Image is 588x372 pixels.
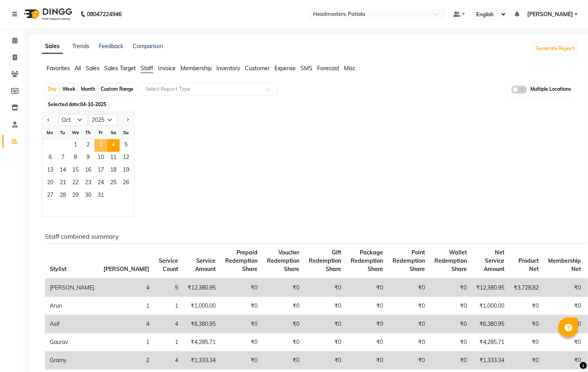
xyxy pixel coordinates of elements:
td: Asif [45,315,99,333]
span: Customer [245,65,270,72]
td: ₹1,000.00 [472,297,509,315]
td: Gramy [45,351,99,370]
div: Week [60,84,77,95]
td: ₹0 [543,315,586,333]
div: Tuesday, October 7, 2025 [56,152,69,165]
span: 13 [44,165,56,177]
span: 17 [94,165,107,177]
button: Next month [124,114,131,126]
span: Inventory [216,65,240,72]
td: ₹4,285.71 [472,333,509,351]
div: Tu [56,126,69,139]
span: 20 [44,177,56,190]
span: 14 [56,165,69,177]
div: Sunday, October 26, 2025 [120,177,132,190]
td: ₹0 [220,333,262,351]
span: Stylist [50,265,66,273]
a: Sales [42,39,63,54]
h6: Staff combined summary [45,233,571,240]
div: Wednesday, October 8, 2025 [69,152,82,165]
select: Select year [88,114,118,126]
div: Wednesday, October 22, 2025 [69,177,82,190]
td: ₹0 [304,297,346,315]
span: Misc [344,65,355,72]
span: Sales [86,65,100,72]
td: ₹0 [220,297,262,315]
span: 26 [120,177,132,190]
span: Selected date: [46,99,108,109]
td: ₹0 [430,315,472,333]
td: [PERSON_NAME] [45,279,99,297]
span: SMS [301,65,312,72]
span: Forecast [317,65,339,72]
td: ₹0 [430,333,472,351]
div: Sunday, October 5, 2025 [120,139,132,152]
div: Tuesday, October 21, 2025 [56,177,69,190]
div: Month [79,84,97,95]
td: ₹0 [509,351,543,370]
td: ₹0 [543,297,586,315]
div: Friday, October 31, 2025 [94,190,107,202]
td: ₹0 [220,279,262,297]
span: Package Redemption Share [351,249,383,273]
div: Wednesday, October 1, 2025 [69,139,82,152]
a: Feedback [99,43,123,50]
td: ₹1,333.34 [472,351,509,370]
td: ₹0 [346,297,388,315]
div: Tuesday, October 14, 2025 [56,165,69,177]
div: Saturday, October 11, 2025 [107,152,120,165]
td: ₹12,380.95 [183,279,220,297]
span: Net Service Amount [484,249,504,273]
td: ₹0 [430,297,472,315]
div: Fr [94,126,107,139]
td: ₹0 [262,297,304,315]
span: 31 [94,190,107,202]
span: 8 [69,152,82,165]
span: Voucher Redemption Share [267,249,299,273]
span: 30 [82,190,94,202]
span: 25 [107,177,120,190]
td: 1 [154,297,183,315]
span: [PERSON_NAME] [103,265,149,273]
td: ₹0 [346,279,388,297]
span: 2 [82,139,94,152]
td: ₹3,728.82 [509,279,543,297]
span: 4 [107,139,120,152]
button: Generate Report [534,43,577,54]
td: ₹6,380.95 [183,315,220,333]
td: 4 [154,351,183,370]
td: ₹0 [346,333,388,351]
span: 23 [82,177,94,190]
td: 1 [154,333,183,351]
b: 08047224946 [87,3,122,25]
span: 27 [44,190,56,202]
div: Friday, October 10, 2025 [94,152,107,165]
td: ₹4,285.71 [183,333,220,351]
span: 7 [56,152,69,165]
span: 11 [107,152,120,165]
div: Custom Range [99,84,135,95]
span: Prepaid Redemption Share [225,249,257,273]
div: Wednesday, October 29, 2025 [69,190,82,202]
span: Service Amount [195,257,216,273]
td: 5 [154,279,183,297]
td: ₹0 [509,297,543,315]
td: 4 [154,315,183,333]
div: Day [46,84,59,95]
td: ₹0 [304,279,346,297]
td: ₹6,380.95 [472,315,509,333]
td: ₹0 [220,315,262,333]
div: Monday, October 20, 2025 [44,177,56,190]
span: Expense [274,65,296,72]
span: 18 [107,165,120,177]
div: Sa [107,126,120,139]
div: Su [120,126,132,139]
span: 28 [56,190,69,202]
span: 24 [94,177,107,190]
span: 9 [82,152,94,165]
a: Trends [72,43,89,50]
td: ₹0 [346,315,388,333]
div: Monday, October 13, 2025 [44,165,56,177]
span: 3 [94,139,107,152]
td: ₹0 [388,279,430,297]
